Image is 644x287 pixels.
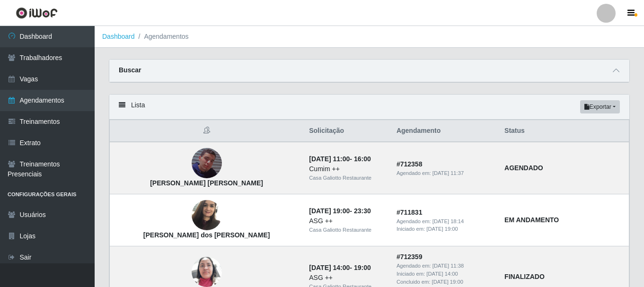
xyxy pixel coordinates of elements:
strong: - [309,264,371,271]
strong: AGENDADO [504,164,543,172]
time: [DATE] 11:37 [432,170,464,176]
th: Solicitação [303,120,391,142]
th: Status [499,120,629,142]
img: CoreUI Logo [16,7,58,19]
time: [DATE] 18:14 [432,218,464,224]
nav: breadcrumb [95,26,644,48]
div: Concluido em: [397,278,493,286]
strong: [PERSON_NAME] dos [PERSON_NAME] [143,231,270,239]
div: Iniciado em: [397,225,493,233]
time: [DATE] 19:00 [426,226,458,232]
time: [DATE] 19:00 [309,207,350,215]
div: Casa Galiotto Restaurante [309,174,385,182]
time: [DATE] 11:38 [432,263,464,269]
li: Agendamentos [135,32,189,42]
div: Lista [109,95,629,120]
div: Iniciado em: [397,270,493,278]
img: José Fernando Juvêncio da Silva [192,137,222,191]
div: Agendado em: [397,262,493,270]
div: Casa Galiotto Restaurante [309,226,385,234]
div: ASG ++ [309,216,385,226]
strong: Buscar [119,66,141,74]
strong: [PERSON_NAME] [PERSON_NAME] [150,179,263,187]
time: [DATE] 11:00 [309,155,350,163]
strong: # 712359 [397,253,423,261]
strong: # 711831 [397,209,423,216]
time: [DATE] 19:00 [432,279,463,285]
strong: FINALIZADO [504,273,545,280]
th: Agendamento [391,120,499,142]
img: Jeane Maria dos Santos [192,195,222,235]
strong: - [309,155,371,163]
time: 23:30 [354,207,371,215]
strong: EM ANDAMENTO [504,216,559,224]
strong: # 712358 [397,160,423,168]
a: Dashboard [102,33,135,40]
time: [DATE] 14:00 [309,264,350,271]
button: Exportar [580,100,620,113]
div: Agendado em: [397,169,493,177]
div: Cumim ++ [309,164,385,174]
time: 19:00 [354,264,371,271]
time: [DATE] 14:00 [426,271,458,277]
strong: - [309,207,371,215]
div: Agendado em: [397,217,493,226]
div: ASG ++ [309,273,385,283]
time: 16:00 [354,155,371,163]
